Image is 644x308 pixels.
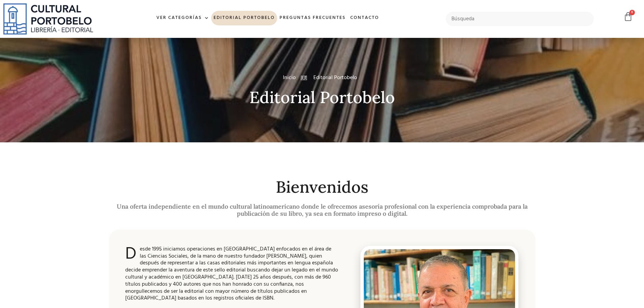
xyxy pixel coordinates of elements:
[446,12,594,26] input: Búsqueda
[277,11,348,25] a: Preguntas frecuentes
[125,246,339,302] p: esde 1995 iniciamos operaciones en [GEOGRAPHIC_DATA] enfocados en el área de las Ciencias Sociale...
[154,11,211,25] a: Ver Categorías
[109,178,535,196] h2: Bienvenidos
[348,11,381,25] a: Contacto
[109,89,535,106] h2: Editorial Portobelo
[623,12,633,22] a: 0
[211,11,277,25] a: Editorial Portobelo
[629,10,635,15] span: 0
[312,74,357,82] span: Editorial Portobelo
[109,203,535,217] h2: Una oferta independiente en el mundo cultural latinoamericano donde le ofrecemos asesoría profesi...
[283,74,296,82] a: Inicio
[125,246,136,263] span: D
